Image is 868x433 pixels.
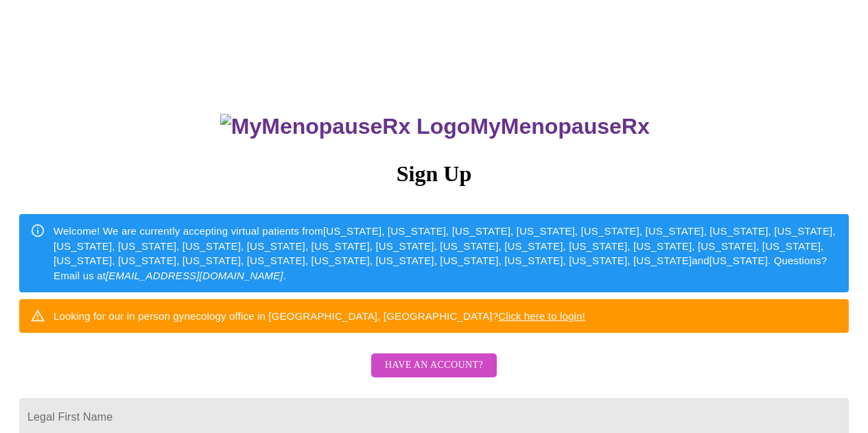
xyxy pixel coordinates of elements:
div: Welcome! We are currently accepting virtual patients from [US_STATE], [US_STATE], [US_STATE], [US... [54,218,838,288]
a: Click here to login! [498,310,585,322]
h3: Sign Up [19,161,849,187]
button: Have an account? [371,353,497,377]
h3: MyMenopauseRx [21,114,849,139]
img: MyMenopauseRx Logo [220,114,470,139]
em: [EMAIL_ADDRESS][DOMAIN_NAME] [106,270,283,281]
span: Have an account? [385,357,483,374]
a: Have an account? [368,368,500,380]
div: Looking for our in person gynecology office in [GEOGRAPHIC_DATA], [GEOGRAPHIC_DATA]? [54,303,585,329]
